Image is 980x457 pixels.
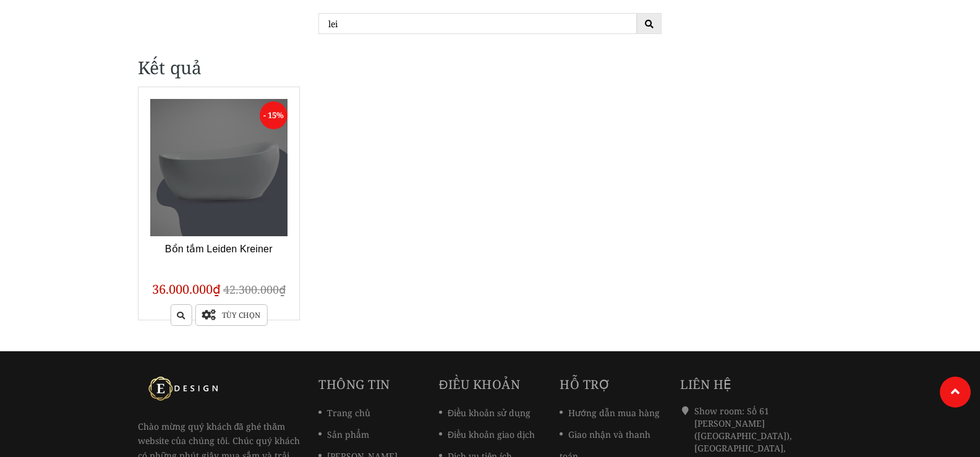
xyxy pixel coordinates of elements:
a: Trang chủ [318,407,370,419]
a: Thông tin [318,376,390,393]
span: - 15% [260,101,288,129]
a: Điều khoản giao dịch [439,429,535,440]
a: Tùy chọn [195,304,267,326]
input: Tìm kiếm ... [318,13,637,34]
span: 36.000.000₫ [152,281,221,297]
a: Bồn tắm Leiden Kreiner [165,244,273,254]
img: logo Kreiner Germany - Edesign Interior [138,376,231,401]
a: Lên đầu trang [940,377,971,408]
span: Liên hệ [680,376,732,393]
a: Hỗ trợ [560,376,610,393]
h1: Kết quả [138,56,843,80]
a: Sản phẩm [318,429,369,440]
a: Hướng dẫn mua hàng [560,407,660,419]
span: 42.300.000₫ [223,282,286,297]
a: Điều khoản [439,376,520,393]
a: Điều khoản sử dụng [439,407,530,419]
